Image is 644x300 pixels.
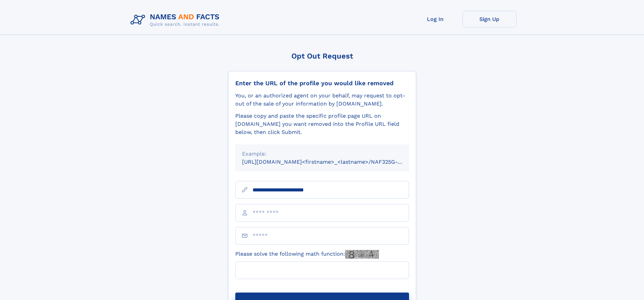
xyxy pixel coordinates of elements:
div: Enter the URL of the profile you would like removed [235,79,409,87]
label: Please solve the following math function: [235,250,379,259]
div: You, or an authorized agent on your behalf, may request to opt-out of the sale of your informatio... [235,92,409,108]
div: Please copy and paste the specific profile page URL on [DOMAIN_NAME] you want removed into the Pr... [235,112,409,136]
a: Sign Up [462,11,517,27]
div: Example: [242,150,402,158]
a: Log In [408,11,462,27]
small: [URL][DOMAIN_NAME]<firstname>_<lastname>/NAF325G-xxxxxxxx [242,159,422,165]
div: Opt Out Request [228,52,416,60]
img: Logo Names and Facts [128,11,225,29]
